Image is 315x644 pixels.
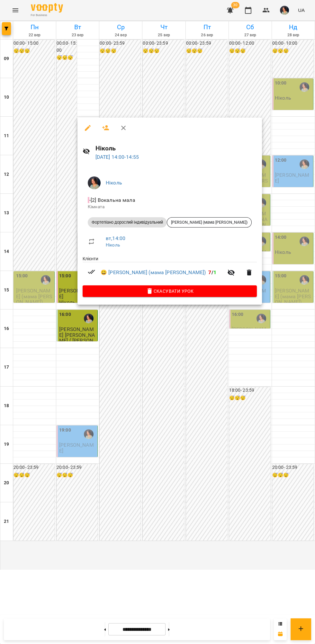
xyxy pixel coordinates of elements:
[95,143,257,153] h6: Ніколь
[208,269,211,275] span: 7
[88,197,137,203] span: - [2] Вокальна мала
[167,217,252,228] div: [PERSON_NAME] (мама [PERSON_NAME])
[106,235,125,241] a: вт , 14:00
[208,269,216,275] b: /
[106,180,122,186] a: Ніколь
[101,269,206,276] a: 😀 [PERSON_NAME] (мама [PERSON_NAME])
[83,285,257,297] button: Скасувати Урок
[213,269,216,275] span: 1
[167,219,251,225] span: [PERSON_NAME] (мама [PERSON_NAME])
[88,268,95,276] svg: Візит сплачено
[95,154,139,160] a: [DATE] 14:00-14:55
[88,219,167,225] span: Фортепіано дорослий індивідуальний
[106,242,120,247] a: Ніколь
[88,204,252,210] p: Кімната
[83,255,257,285] ul: Клієнти
[88,176,101,189] img: e7cc86ff2ab213a8ed988af7ec1c5bbe.png
[88,287,252,295] span: Скасувати Урок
